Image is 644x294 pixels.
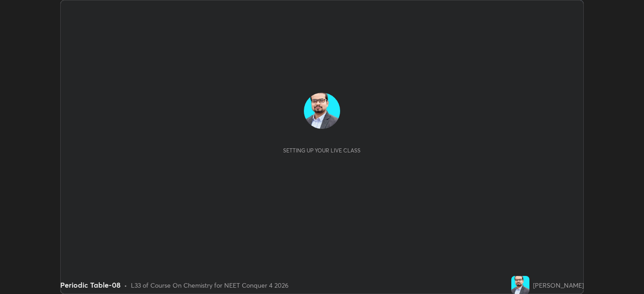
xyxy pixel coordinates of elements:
div: Setting up your live class [283,147,360,154]
img: 575f463803b64d1597248aa6fa768815.jpg [511,276,529,294]
div: • [124,280,127,290]
div: L33 of Course On Chemistry for NEET Conquer 4 2026 [131,280,288,290]
div: [PERSON_NAME] [533,280,584,290]
img: 575f463803b64d1597248aa6fa768815.jpg [304,93,340,129]
div: Periodic Table-08 [60,280,120,290]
